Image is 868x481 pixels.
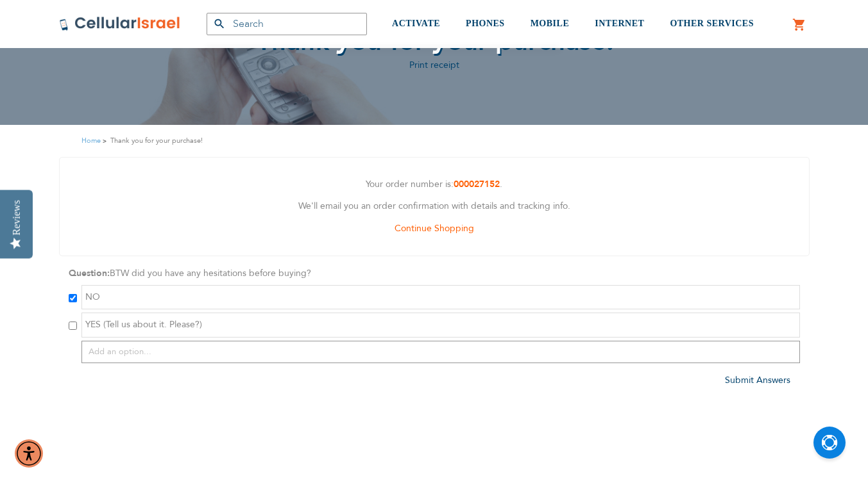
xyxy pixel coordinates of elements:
[207,13,367,35] input: Search
[454,178,500,190] a: 000027152
[85,291,100,303] span: NO
[81,341,800,363] input: Add an option...
[409,59,459,71] a: Print receipt
[110,135,203,147] strong: Thank you for your purchase!
[395,222,474,234] a: Continue Shopping
[15,439,43,468] div: Accessibility Menu
[110,267,311,279] span: BTW did you have any hesitations before buying?
[69,177,799,193] p: Your order number is: .
[69,267,110,279] strong: Question:
[670,19,754,28] span: OTHER SERVICES
[392,19,440,28] span: ACTIVATE
[81,136,101,145] a: Home
[725,374,790,386] a: Submit Answers
[69,199,799,215] p: We'll email you an order confirmation with details and tracking info.
[59,16,181,31] img: Cellular Israel Logo
[595,19,644,28] span: INTERNET
[466,19,505,28] span: PHONES
[85,318,202,330] span: YES (Tell us about it. Please?)
[531,19,570,28] span: MOBILE
[11,200,22,235] div: Reviews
